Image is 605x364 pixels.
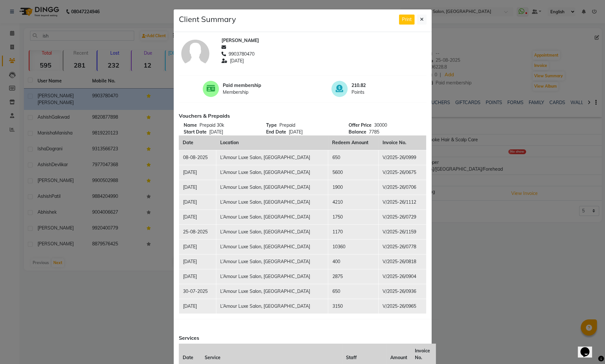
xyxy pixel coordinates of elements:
[216,150,328,165] td: L’Amour Luxe Salon, [GEOGRAPHIC_DATA]
[328,269,379,284] td: 2875
[328,254,379,269] td: 400
[289,129,303,135] span: [DATE]
[209,129,223,135] span: [DATE]
[349,129,366,135] span: Balance
[328,195,379,209] td: 4210
[216,224,328,239] td: L’Amour Luxe Salon, [GEOGRAPHIC_DATA]
[399,15,415,25] button: Print
[378,150,426,165] td: V/2025-26/0999
[328,209,379,224] td: 1750
[230,58,244,64] span: [DATE]
[216,195,328,209] td: L’Amour Luxe Salon, [GEOGRAPHIC_DATA]
[378,195,426,209] td: V/2025-26/1112
[179,165,216,180] td: [DATE]
[369,129,379,135] span: 7785
[179,135,216,150] th: Date
[378,284,426,299] td: V/2025-26/0936
[328,180,379,195] td: 1900
[378,239,426,254] td: V/2025-26/0778
[179,209,216,224] td: [DATE]
[179,113,427,119] h6: Vouchers & Prepaids
[378,135,426,150] th: Invoice No.
[179,284,216,299] td: 30-07-2025
[328,150,379,165] td: 650
[279,122,295,128] span: Prepaid
[328,224,379,239] td: 1170
[184,122,197,129] span: Name
[328,299,379,314] td: 3150
[378,254,426,269] td: V/2025-26/0818
[349,122,372,129] span: Offer Price
[328,284,379,299] td: 650
[378,165,426,180] td: V/2025-26/0675
[216,254,328,269] td: L’Amour Luxe Salon, [GEOGRAPHIC_DATA]
[266,122,277,129] span: Type
[328,165,379,180] td: 5600
[221,37,259,44] span: [PERSON_NAME]
[179,180,216,195] td: [DATE]
[374,122,387,128] span: 30000
[578,338,599,358] iframe: chat widget
[179,239,216,254] td: [DATE]
[179,269,216,284] td: [DATE]
[378,299,426,314] td: V/2025-26/0965
[184,129,207,135] span: Start Date
[378,269,426,284] td: V/2025-26/0904
[229,51,254,58] span: 9903780470
[216,299,328,314] td: L’Amour Luxe Salon, [GEOGRAPHIC_DATA]
[216,284,328,299] td: L’Amour Luxe Salon, [GEOGRAPHIC_DATA]
[179,224,216,239] td: 25-08-2025
[378,209,426,224] td: V/2025-26/0729
[216,269,328,284] td: L’Amour Luxe Salon, [GEOGRAPHIC_DATA]
[216,209,328,224] td: L’Amour Luxe Salon, [GEOGRAPHIC_DATA]
[216,165,328,180] td: L’Amour Luxe Salon, [GEOGRAPHIC_DATA]
[223,82,274,89] span: Paid membership
[223,89,274,96] span: Membership
[351,82,402,89] span: 210.82
[179,150,216,165] td: 08-08-2025
[351,89,402,96] span: Points
[378,224,426,239] td: V/2025-26/1159
[328,239,379,254] td: 10360
[216,239,328,254] td: L’Amour Luxe Salon, [GEOGRAPHIC_DATA]
[179,254,216,269] td: [DATE]
[216,135,328,150] th: Location
[378,180,426,195] td: V/2025-26/0706
[266,129,286,135] span: End Date
[179,335,427,341] h6: Services
[179,299,216,314] td: [DATE]
[179,195,216,209] td: [DATE]
[200,122,224,128] span: Prepaid 30k
[179,15,236,24] h4: Client Summary
[328,135,379,150] th: Redeem Amount
[216,180,328,195] td: L’Amour Luxe Salon, [GEOGRAPHIC_DATA]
